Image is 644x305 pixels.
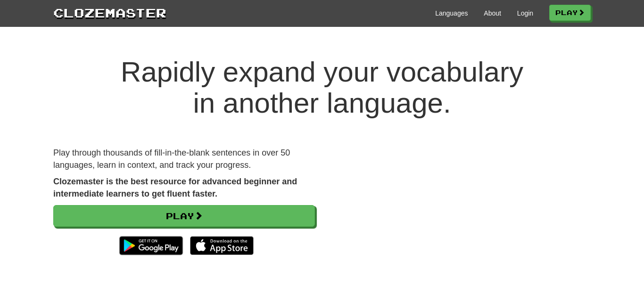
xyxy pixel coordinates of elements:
[53,205,315,227] a: Play
[53,177,297,198] strong: Clozemaster is the best resource for advanced beginner and intermediate learners to get fluent fa...
[53,4,166,21] a: Clozemaster
[435,8,468,18] a: Languages
[115,231,188,260] img: Get it on Google Play
[190,236,254,255] img: Download_on_the_App_Store_Badge_US-UK_135x40-25178aeef6eb6b83b96f5f2d004eda3bffbb37122de64afbaef7...
[53,147,315,171] p: Play through thousands of fill-in-the-blank sentences in over 50 languages, learn in context, and...
[484,8,501,18] a: About
[517,8,533,18] a: Login
[549,5,591,21] a: Play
